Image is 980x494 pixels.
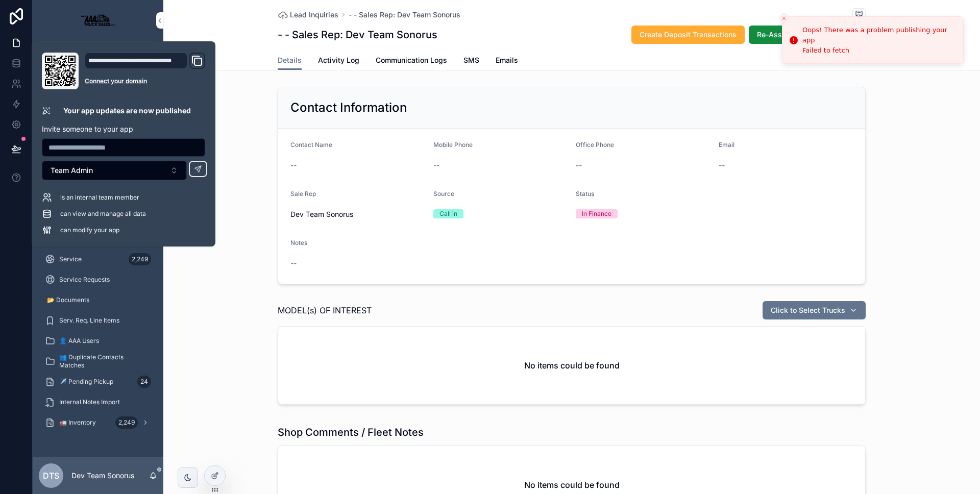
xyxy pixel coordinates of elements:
[60,210,146,218] span: can view and manage all data
[779,13,789,23] button: Close toast
[59,353,147,369] span: 👥 Duplicate Contacts Matches
[290,190,316,197] span: Sale Rep
[640,30,737,40] span: Create Deposit Transactions
[802,25,955,45] div: Oops! There was a problem publishing your app
[376,55,447,65] span: Communication Logs
[463,51,479,71] a: SMS
[59,255,82,263] span: Service
[71,471,134,481] p: Dev Team Sonorus
[496,55,518,65] span: Emails
[496,51,518,71] a: Emails
[802,46,955,55] div: Failed to fetch
[771,305,845,315] span: Click to Select Trucks
[85,77,205,85] a: Connect your domain
[749,26,820,44] button: Re-Assign Lead
[349,10,460,20] a: - - Sales Rep: Dev Team Sonorus
[39,393,157,411] a: Internal Notes Import
[43,470,59,482] span: DTS
[60,226,119,234] span: can modify your app
[115,416,138,429] div: 2,249
[59,378,113,386] span: ✈️ Pending Pickup
[85,53,205,89] div: Domain and Custom Link
[76,12,120,29] img: App logo
[278,28,437,42] h1: - - Sales Rep: Dev Team Sonorus
[290,100,407,116] h2: Contact Information
[290,209,353,219] span: Dev Team Sonorus
[59,276,110,284] span: Service Requests
[51,165,93,176] span: Team Admin
[433,190,454,197] span: Source
[290,258,297,268] span: --
[376,51,447,71] a: Communication Logs
[42,124,205,134] p: Invite someone to your app
[59,418,96,427] span: 🚛 Inventory
[33,59,163,445] div: scrollable content
[63,106,191,116] p: Your app updates are now published
[278,304,372,316] span: MODEL(s) OF INTEREST
[763,301,866,319] button: Click to Select Trucks
[137,376,151,388] div: 24
[278,51,302,70] a: Details
[433,141,473,149] span: Mobile Phone
[631,26,745,44] button: Create Deposit Transactions
[39,373,157,391] a: ✈️ Pending Pickup24
[290,239,307,246] span: Notes
[39,413,157,432] a: 🚛 Inventory2,249
[278,425,424,439] h1: Shop Comments / Fleet Notes
[290,160,297,170] span: --
[39,270,157,289] a: Service Requests
[524,359,620,372] h2: No items could be found
[318,55,359,65] span: Activity Log
[719,141,734,149] span: Email
[290,10,338,20] span: Lead Inquiries
[278,55,302,65] span: Details
[42,161,187,180] button: Select Button
[439,209,457,218] div: Call in
[59,398,120,406] span: Internal Notes Import
[278,10,338,20] a: Lead Inquiries
[39,311,157,330] a: Serv. Req. Line Items
[576,141,614,149] span: Office Phone
[576,190,594,197] span: Status
[39,291,157,309] a: 📂 Documents
[582,209,611,218] div: In Finance
[524,479,620,491] h2: No items could be found
[290,141,332,149] span: Contact Name
[433,160,439,170] span: --
[39,250,157,268] a: Service2,249
[576,160,582,170] span: --
[757,30,812,40] span: Re-Assign Lead
[39,352,157,370] a: 👥 Duplicate Contacts Matches
[59,337,99,345] span: 👤 AAA Users
[47,296,89,304] span: 📂 Documents
[39,41,157,59] button: Jump to...K
[39,332,157,350] a: 👤 AAA Users
[59,316,119,325] span: Serv. Req. Line Items
[719,160,725,170] span: --
[60,193,139,202] span: is an internal team member
[463,55,479,65] span: SMS
[318,51,359,71] a: Activity Log
[129,253,151,265] div: 2,249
